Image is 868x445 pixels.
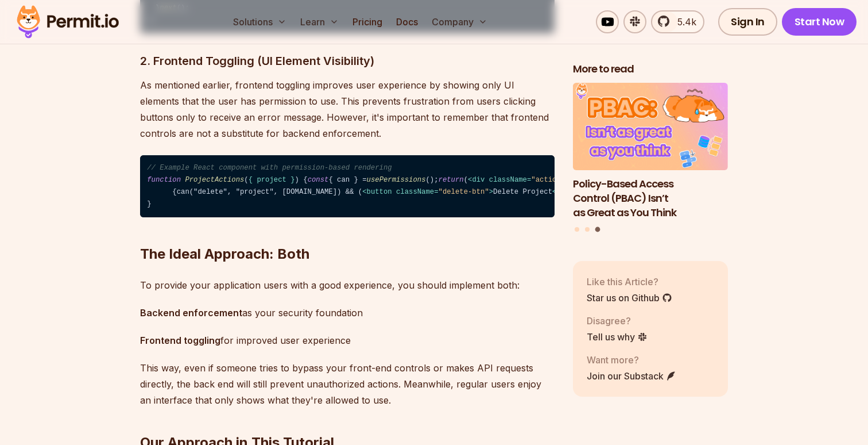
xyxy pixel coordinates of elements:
[140,307,242,319] strong: Backend enforcement
[573,83,728,234] div: Posts
[595,227,600,232] button: Go to slide 3
[439,188,489,196] span: "delete-btn"
[587,291,672,305] a: Star us on Github
[249,176,295,184] span: { project }
[296,10,343,33] button: Learn
[392,10,423,33] a: Docs
[587,353,676,367] p: Want more?
[362,188,493,196] span: < = >
[552,188,590,196] span: </ >
[140,332,555,348] p: for improved user experience
[573,83,728,220] a: Policy-Based Access Control (PBAC) Isn’t as Great as You ThinkPolicy-Based Access Control (PBAC) ...
[140,155,555,218] code: ( ) { { can } = (); ( ); }
[140,199,555,263] h2: The Ideal Approach: Both
[718,8,777,36] a: Sign In
[228,10,291,33] button: Solutions
[11,2,124,41] img: Permit logo
[573,62,728,76] h2: More to read
[671,15,696,29] span: 5.4k
[308,176,329,184] span: const
[147,164,392,172] span: // Example React component with permission-based rendering
[439,176,464,184] span: return
[140,277,555,293] p: To provide your application users with a good experience, you should implement both:
[587,369,676,383] a: Join our Substack
[147,176,181,184] span: function
[585,227,590,232] button: Go to slide 2
[140,77,555,141] p: As mentioned earlier, frontend toggling improves user experience by showing only UI elements that...
[140,52,555,70] h3: 2. Frontend Toggling (UI Element Visibility)
[587,330,648,344] a: Tell us why
[468,176,573,184] span: < = >
[651,10,704,33] a: 5.4k
[575,227,579,232] button: Go to slide 1
[396,188,434,196] span: className
[367,176,426,184] span: usePermissions
[573,177,728,220] h3: Policy-Based Access Control (PBAC) Isn’t as Great as You Think
[472,176,485,184] span: div
[573,83,728,171] img: Policy-Based Access Control (PBAC) Isn’t as Great as You Think
[185,176,244,184] span: ProjectActions
[427,10,492,33] button: Company
[531,176,569,184] span: "actions"
[587,314,648,328] p: Disagree?
[587,275,672,289] p: Like this Article?
[140,305,555,321] p: as your security foundation
[140,360,555,408] p: This way, even if someone tries to bypass your front-end controls or makes API requests directly,...
[367,188,392,196] span: button
[782,8,857,36] a: Start Now
[573,83,728,220] li: 3 of 3
[489,176,527,184] span: className
[348,10,387,33] a: Pricing
[140,335,220,346] strong: Frontend toggling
